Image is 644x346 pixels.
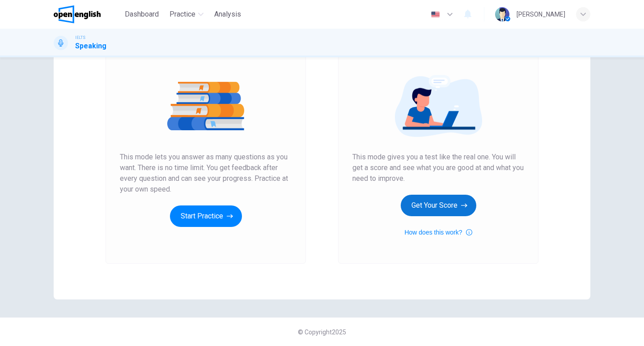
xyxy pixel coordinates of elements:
a: OpenEnglish logo [54,5,121,23]
span: IELTS [75,34,85,41]
span: Practice [169,9,195,20]
div: [PERSON_NAME] [517,9,565,20]
span: © Copyright 2025 [298,329,346,336]
button: Start Practice [170,205,242,227]
button: Get Your Score [401,195,476,216]
span: This mode gives you a test like the real one. You will get a score and see what you are good at a... [352,152,524,184]
span: This mode lets you answer as many questions as you want. There is no time limit. You get feedback... [120,152,292,195]
button: How does this work? [404,227,472,238]
img: OpenEnglish logo [54,5,101,23]
span: Dashboard [125,9,159,20]
button: Analysis [211,6,245,22]
button: Practice [166,6,207,22]
button: Dashboard [121,6,162,22]
span: Analysis [214,9,241,20]
img: en [430,11,441,18]
img: Profile picture [495,7,509,21]
h1: Speaking [75,41,106,51]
